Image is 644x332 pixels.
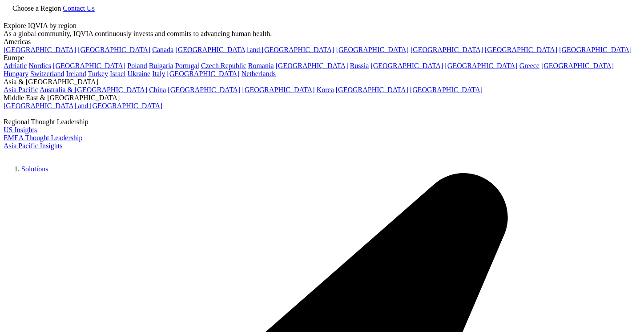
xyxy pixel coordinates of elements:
[40,86,147,93] a: Australia & [GEOGRAPHIC_DATA]
[63,4,95,12] a: Contact Us
[53,62,125,69] a: [GEOGRAPHIC_DATA]
[410,86,483,93] a: [GEOGRAPHIC_DATA]
[4,30,640,38] div: As a global community, IQVIA continuously invests and commits to advancing human health.
[4,62,27,69] a: Adriatic
[4,126,37,134] a: US Insights
[336,46,409,53] a: [GEOGRAPHIC_DATA]
[127,62,147,69] a: Poland
[88,70,108,77] a: Turkey
[168,86,240,93] a: [GEOGRAPHIC_DATA]
[411,46,483,53] a: [GEOGRAPHIC_DATA]
[4,54,640,62] div: Europe
[317,86,334,93] a: Korea
[4,78,640,86] div: Asia & [GEOGRAPHIC_DATA]
[28,62,51,69] a: Nordics
[175,62,199,69] a: Portugal
[175,46,334,53] a: [GEOGRAPHIC_DATA] and [GEOGRAPHIC_DATA]
[445,62,518,69] a: [GEOGRAPHIC_DATA]
[276,62,348,69] a: [GEOGRAPHIC_DATA]
[4,70,28,77] a: Hungary
[167,70,239,77] a: [GEOGRAPHIC_DATA]
[541,62,614,69] a: [GEOGRAPHIC_DATA]
[201,62,246,69] a: Czech Republic
[149,86,166,93] a: China
[128,70,151,77] a: Ukraine
[4,142,62,150] a: Asia Pacific Insights
[4,102,162,109] a: [GEOGRAPHIC_DATA] and [GEOGRAPHIC_DATA]
[241,70,276,77] a: Netherlands
[559,46,632,53] a: [GEOGRAPHIC_DATA]
[519,62,539,69] a: Greece
[4,118,640,126] div: Regional Thought Leadership
[30,70,64,77] a: Switzerland
[12,4,61,12] span: Choose a Region
[4,22,640,30] div: Explore IQVIA by region
[350,62,369,69] a: Russia
[4,38,640,46] div: Americas
[336,86,408,93] a: [GEOGRAPHIC_DATA]
[149,62,173,69] a: Bulgaria
[21,165,48,173] a: Solutions
[110,70,126,77] a: Israel
[248,62,274,69] a: Romania
[4,134,82,142] a: EMEA Thought Leadership
[152,70,165,77] a: Italy
[485,46,557,53] a: [GEOGRAPHIC_DATA]
[370,62,443,69] a: [GEOGRAPHIC_DATA]
[4,94,640,102] div: Middle East & [GEOGRAPHIC_DATA]
[152,46,173,53] a: Canada
[242,86,315,93] a: [GEOGRAPHIC_DATA]
[78,46,150,53] a: [GEOGRAPHIC_DATA]
[4,46,76,53] a: [GEOGRAPHIC_DATA]
[66,70,86,77] a: Ireland
[4,86,38,93] a: Asia Pacific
